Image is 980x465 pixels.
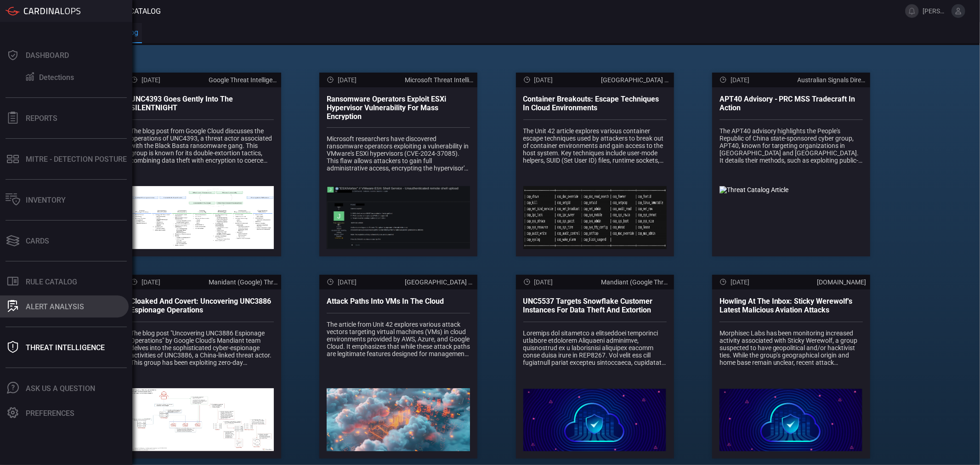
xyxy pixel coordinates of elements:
[338,278,357,286] span: [DATE]
[130,297,274,314] div: Cloaked and Covert: Uncovering UNC3886 Espionage Operations
[719,127,863,164] div: The APT40 advisory highlights the People's Republic of China state-sponsored cyber group, APT40, ...
[26,278,77,286] div: Rule Catalog
[123,275,281,459] button: [DATE]Manidant (Google) Threat IntelligenceCloaked and Covert: Uncovering UNC3886 Espionage Opera...
[712,275,870,459] button: [DATE][DOMAIN_NAME]Howling at the Inbox: Sticky Werewolf's Latest Malicious Aviation AttacksMorph...
[39,73,74,82] div: Detections
[523,388,667,451] img: Threat Catalog Article
[523,297,667,314] div: UNC5537 Targets Snowflake Customer Instances for Data Theft and Extortion
[142,76,160,84] span: [DATE]
[26,384,95,393] div: Ask Us A Question
[719,297,863,314] div: Howling at the Inbox: Sticky Werewolf's Latest Malicious Aviation Attacks
[798,76,867,84] div: Australian Signals Directorate
[516,275,674,459] button: [DATE]Mandiant (Google Threat Intelligence)UNC5537 Targets Snowflake Customer Instances for Data ...
[923,7,948,15] span: [PERSON_NAME][EMAIL_ADDRESS][DOMAIN_NAME]
[130,95,274,112] div: UNC4393 Goes Gently into the SILENTNIGHT
[209,76,278,84] div: Google Threat Intelligence - Mandiant
[26,51,69,60] div: Dashboard
[523,186,667,249] img: Threat Catalog Article
[26,302,84,311] div: ALERT ANALYSIS
[338,76,357,84] span: [DATE]
[327,297,470,306] div: Attack Paths Into VMs in the Cloud
[327,186,470,249] img: Threat Catalog Article
[130,186,274,249] img: Threat Catalog Article
[327,135,470,171] div: Microsoft researchers have discovered ransomware operators exploiting a vulnerability in VMware's...
[26,343,105,352] div: Threat Intelligence
[516,73,674,256] button: [DATE][GEOGRAPHIC_DATA] - Unit 42Container Breakouts: Escape Techniques in Cloud EnvironmentsThe ...
[719,388,863,451] img: Threat Catalog Article
[327,388,470,451] img: Threat Catalog Article
[327,95,470,120] div: Ransomware operators exploit ESXi hypervisor vulnerability for mass encryption
[817,278,867,286] div: morphisec.com
[319,275,477,459] button: [DATE][GEOGRAPHIC_DATA] - Unit 42Attack Paths Into VMs in the CloudThe article from Unit 42 explo...
[534,76,553,84] span: [DATE]
[719,329,863,366] div: Morphisec Labs has been monitoring increased activity associated with Sticky Werewolf, a group su...
[601,76,670,84] div: Palo Alto - Unit 42
[130,127,274,164] div: The blog post from Google Cloud discusses the operations of UNC4393, a threat actor associated wi...
[712,73,870,256] button: [DATE]Australian Signals DirectorateAPT40 Advisory - PRC MSS tradecraft in actionThe APT40 adviso...
[319,73,477,256] button: [DATE]Microsoft Threat IntelligenceRansomware operators exploit ESXi hypervisor vulnerability for...
[26,409,74,418] div: Preferences
[731,278,749,286] span: [DATE]
[405,76,474,84] div: Microsoft Threat Intelligence
[130,388,274,451] img: Threat Catalog Article
[123,73,281,256] button: [DATE]Google Threat Intelligence - MandiantUNC4393 Goes Gently into the SILENTNIGHTThe blog post ...
[26,155,127,164] div: MITRE - Detection Posture
[130,329,274,366] div: The blog post "Uncovering UNC3886 Espionage Operations" by Google Cloud's Mandiant team delves in...
[719,95,863,112] div: APT40 Advisory - PRC MSS tradecraft in action
[26,114,57,123] div: Reports
[209,278,278,286] div: Manidant (Google) Threat Intelligence
[534,278,553,286] span: [DATE]
[523,127,667,164] div: The Unit 42 article explores various container escape techniques used by attackers to break out o...
[142,278,160,286] span: [DATE]
[523,95,667,112] div: Container Breakouts: Escape Techniques in Cloud Environments
[523,329,667,366] div: Mandiant has uncovered a significant cybercrime campaign targeting Snowflake customers, perpetrat...
[130,7,161,16] span: Catalog
[405,278,474,286] div: Palo Alto - Unit 42
[327,321,470,357] div: The article from Unit 42 explores various attack vectors targeting virtual machines (VMs) in clou...
[601,278,670,286] div: Mandiant (Google Threat Intelligence)
[26,237,49,245] div: Cards
[731,76,749,84] span: [DATE]
[719,186,863,249] img: Threat Catalog Article
[26,196,66,204] div: Inventory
